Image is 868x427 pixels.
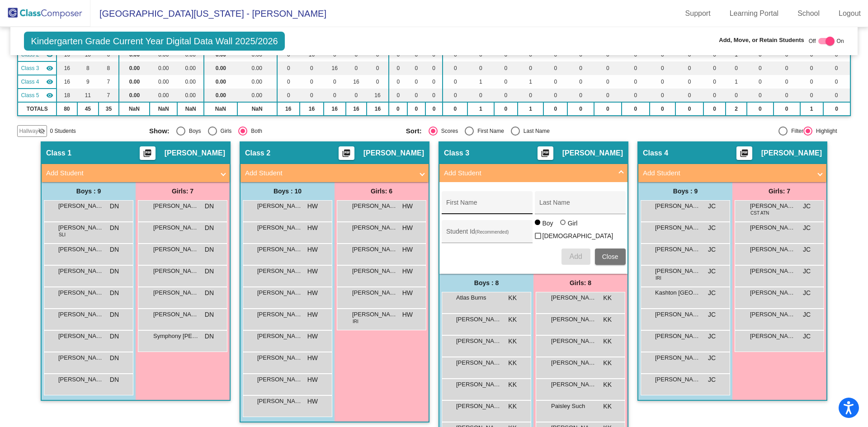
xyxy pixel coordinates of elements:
[346,75,367,89] td: 16
[352,202,397,211] span: [PERSON_NAME]
[153,245,198,254] span: [PERSON_NAME]
[402,267,413,276] span: HW
[708,202,716,211] span: JC
[402,202,413,211] span: HW
[788,127,803,135] div: Filter
[99,61,119,75] td: 8
[324,61,345,75] td: 16
[257,310,302,319] span: [PERSON_NAME]
[761,149,822,158] span: [PERSON_NAME]
[790,6,827,21] a: School
[803,223,811,233] span: JC
[367,61,388,75] td: 0
[204,61,237,75] td: 0.00
[650,75,675,89] td: 0
[46,168,214,178] mat-panel-title: Add Student
[638,164,826,182] mat-expansion-panel-header: Add Student
[774,61,800,75] td: 0
[823,89,850,102] td: 0
[750,245,795,254] span: [PERSON_NAME]
[307,245,318,254] span: HW
[99,89,119,102] td: 7
[494,102,518,116] td: 0
[774,75,800,89] td: 0
[99,75,119,89] td: 7
[622,61,649,75] td: 0
[18,75,57,89] td: Julie Charboneau - No Class Name
[257,223,302,232] span: [PERSON_NAME]
[446,202,528,210] input: First Name
[58,310,104,319] span: [PERSON_NAME]
[204,89,237,102] td: 0.00
[543,61,567,75] td: 0
[110,245,119,254] span: DN
[823,61,850,75] td: 0
[324,75,345,89] td: 0
[24,32,284,51] span: Kindergarten Grade Current Year Digital Data Wall 2025/2026
[439,182,627,274] div: Add Student
[803,288,811,298] span: JC
[551,315,596,324] span: [PERSON_NAME]
[425,102,443,116] td: 0
[594,89,622,102] td: 0
[474,127,504,135] div: First Name
[402,288,413,298] span: HW
[439,164,627,182] mat-expansion-panel-header: Add Student
[77,102,99,116] td: 45
[675,61,703,75] td: 0
[443,102,467,116] td: 0
[678,6,718,21] a: Support
[110,288,119,298] span: DN
[21,64,39,72] span: Class 3
[307,223,318,233] span: HW
[177,89,204,102] td: 0.00
[352,310,397,319] span: [PERSON_NAME]
[150,61,177,75] td: 0.00
[518,102,543,116] td: 1
[406,127,422,135] span: Sort:
[339,146,354,160] button: Print Students Details
[19,127,38,135] span: Hallway
[561,249,590,265] button: Add
[569,253,582,260] span: Add
[119,75,150,89] td: 0.00
[708,288,716,298] span: JC
[389,89,407,102] td: 0
[739,149,750,161] mat-icon: picture_as_pdf
[603,315,612,324] span: KK
[42,182,136,200] div: Boys : 9
[205,332,214,341] span: DN
[446,231,528,239] input: Student Id
[324,102,345,116] td: 16
[257,332,302,341] span: [PERSON_NAME]
[800,89,823,102] td: 0
[119,61,150,75] td: 0.00
[402,310,413,319] span: HW
[57,61,77,75] td: 16
[726,102,747,116] td: 2
[150,89,177,102] td: 0.00
[217,127,232,135] div: Girls
[149,127,399,136] mat-radio-group: Select an option
[153,223,198,232] span: [PERSON_NAME]
[655,267,700,276] span: [PERSON_NAME]
[456,293,501,302] span: Atlas Burns
[703,89,725,102] td: 0
[467,75,494,89] td: 1
[823,102,850,116] td: 0
[595,249,626,265] button: Close
[823,75,850,89] td: 0
[750,267,795,276] span: [PERSON_NAME]
[703,75,725,89] td: 0
[594,102,622,116] td: 0
[119,102,150,116] td: NaN
[367,75,388,89] td: 0
[153,267,198,276] span: [PERSON_NAME]
[353,318,359,325] span: IRI
[518,89,543,102] td: 0
[622,75,649,89] td: 0
[57,75,77,89] td: 16
[367,89,388,102] td: 16
[425,75,443,89] td: 0
[407,89,425,102] td: 0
